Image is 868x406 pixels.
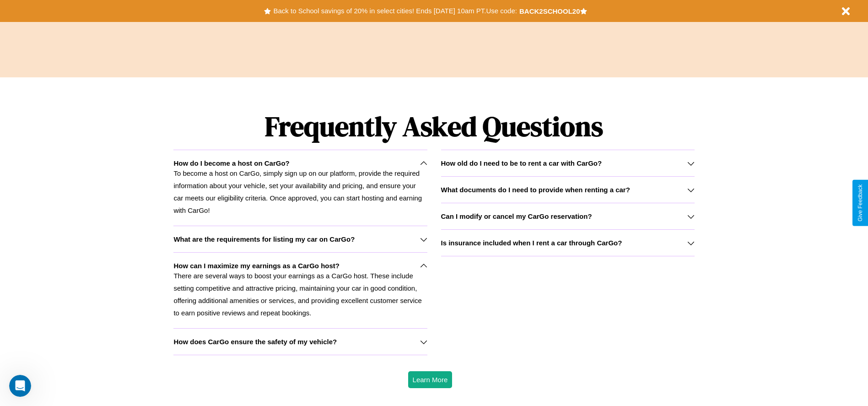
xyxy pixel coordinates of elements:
h3: How do I become a host on CarGo? [173,159,289,167]
h3: What documents do I need to provide when renting a car? [441,186,630,194]
button: Learn More [408,371,453,388]
p: To become a host on CarGo, simply sign up on our platform, provide the required information about... [173,167,427,217]
h3: How does CarGo ensure the safety of my vehicle? [173,338,337,346]
div: Give Feedback [857,184,863,222]
iframe: Intercom live chat [9,375,31,397]
h1: Frequently Asked Questions [173,103,694,150]
b: BACK2SCHOOL20 [519,7,580,15]
p: There are several ways to boost your earnings as a CarGo host. These include setting competitive ... [173,270,427,319]
h3: Is insurance included when I rent a car through CarGo? [441,239,622,247]
h3: How old do I need to be to rent a car with CarGo? [441,159,602,167]
h3: Can I modify or cancel my CarGo reservation? [441,212,592,220]
h3: What are the requirements for listing my car on CarGo? [173,235,355,243]
button: Back to School savings of 20% in select cities! Ends [DATE] 10am PT.Use code: [271,5,519,17]
h3: How can I maximize my earnings as a CarGo host? [173,262,340,270]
